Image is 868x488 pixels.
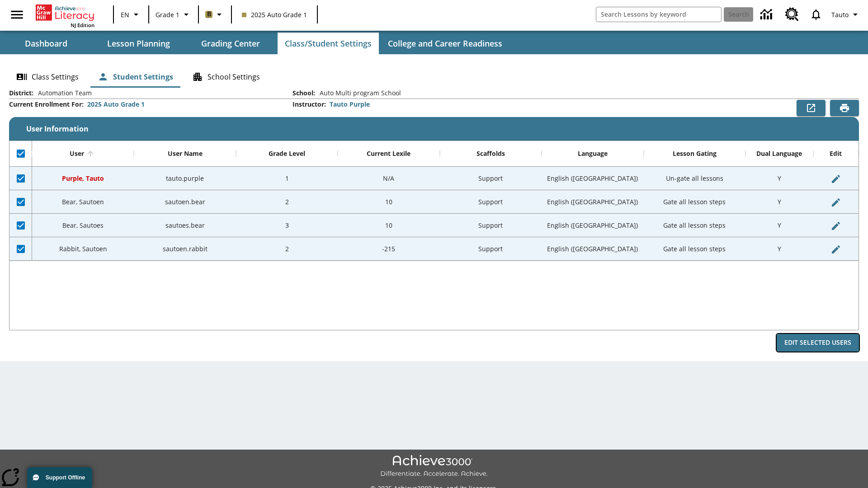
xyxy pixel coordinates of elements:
[33,89,92,98] span: Automation Team
[315,89,401,98] span: Auto Multi program School
[26,124,89,134] span: User Information
[830,150,842,158] div: Edit
[542,190,643,214] div: English (US)
[804,3,828,26] a: Notifications
[381,33,509,54] button: College and Career Readiness
[830,100,859,116] button: Print Preview
[644,190,745,214] div: Gate all lesson steps
[269,150,305,158] div: Grade Level
[134,167,236,190] div: tauto.purple
[827,240,845,258] button: Edit User
[440,190,542,214] div: Support
[278,33,379,54] button: Class/Student Settings
[134,190,236,214] div: sautoen.bear
[121,10,129,19] span: EN
[476,150,505,158] div: Scaffolds
[780,2,804,27] a: Resource Center, Will open in new tab
[797,100,826,116] button: Export to CSV
[185,66,267,88] button: School Settings
[745,237,813,261] div: Y
[827,193,845,211] button: Edit User
[542,214,643,237] div: English (US)
[152,6,195,23] button: Grade: Grade 1, Select a grade
[827,170,845,188] button: Edit User
[9,89,859,352] div: User Information
[292,89,315,97] h2: School :
[440,237,542,261] div: Support
[9,66,86,88] button: Class Settings
[644,214,745,237] div: Gate all lesson steps
[71,22,94,28] span: NJ Edition
[542,167,643,190] div: English (US)
[27,467,92,488] button: Support Offline
[542,237,643,261] div: English (US)
[338,190,439,214] div: 10
[4,1,30,28] button: Open side menu
[207,9,211,20] span: B
[36,4,94,22] a: Home
[134,237,236,261] div: sautoen.rabbit
[755,2,780,27] a: Data Center
[236,190,338,214] div: 2
[185,33,276,54] button: Grading Center
[828,6,864,23] button: Profile/Settings
[673,150,717,158] div: Lesson Gating
[62,221,104,230] span: Bear, Sautoes
[134,214,236,237] div: sautoes.bear
[36,3,94,28] div: Home
[644,237,745,261] div: Gate all lesson steps
[236,214,338,237] div: 3
[9,89,33,97] h2: District :
[62,174,104,183] span: Purple, Tauto
[338,237,439,261] div: -215
[831,10,849,19] span: Tauto
[745,167,813,190] div: Y
[236,167,338,190] div: 1
[777,334,859,352] button: Edit Selected Users
[367,150,410,158] div: Current Lexile
[338,167,439,190] div: N/A
[9,66,859,88] div: Class/Student Settings
[745,190,813,214] div: Y
[236,237,338,261] div: 2
[117,6,146,23] button: Language: EN, Select a language
[338,214,439,237] div: 10
[380,455,488,478] img: Achieve3000 Differentiate Accelerate Achieve
[93,33,184,54] button: Lesson Planning
[330,100,370,109] div: Tauto Purple
[745,214,813,237] div: Y
[202,6,228,23] button: Boost Class color is light brown. Change class color
[644,167,745,190] div: Un-gate all lessons
[756,150,802,158] div: Dual Language
[578,150,608,158] div: Language
[59,244,107,253] span: Rabbit, Sautoen
[70,150,84,158] div: User
[827,217,845,235] button: Edit User
[168,150,203,158] div: User Name
[242,10,307,19] span: 2025 Auto Grade 1
[156,10,179,19] span: Grade 1
[46,474,85,481] span: Support Offline
[87,100,145,109] div: 2025 Auto Grade 1
[62,197,104,206] span: Bear, Sautoen
[1,33,91,54] button: Dashboard
[440,167,542,190] div: Support
[440,214,542,237] div: Support
[90,66,180,88] button: Student Settings
[9,101,84,108] h2: Current Enrollment For :
[292,101,326,108] h2: Instructor :
[596,7,721,22] input: search field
